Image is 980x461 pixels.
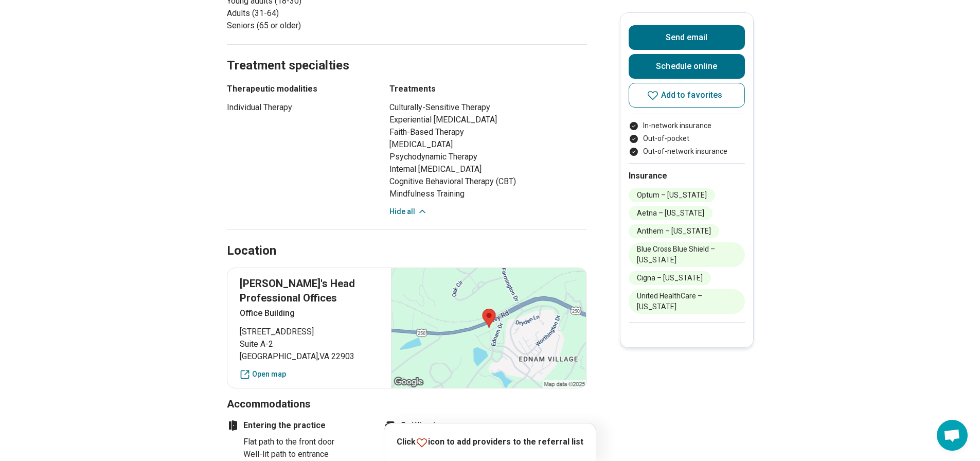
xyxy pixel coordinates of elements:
li: In-network insurance [629,120,745,131]
li: Psychodynamic Therapy [389,151,587,163]
h4: Settling in [384,419,528,432]
p: [PERSON_NAME]'s Head Professional Offices [240,276,379,305]
li: Mindfulness Training [389,188,587,200]
button: Hide all [389,206,427,217]
li: Cigna – [US_STATE] [629,271,711,285]
span: Add to favorites [661,91,723,99]
li: Out-of-network insurance [629,146,745,157]
li: Internal [MEDICAL_DATA] [389,163,587,175]
a: Schedule online [629,54,745,79]
li: Experiential [MEDICAL_DATA] [389,114,587,126]
h3: Therapeutic modalities [227,83,371,95]
li: Individual Therapy [227,101,371,114]
a: Open map [240,369,379,380]
li: Anthem – [US_STATE] [629,224,719,238]
div: Open chat [937,420,968,451]
h3: Treatments [389,83,587,95]
li: United HealthCare – [US_STATE] [629,289,745,314]
h2: Location [227,242,276,260]
li: Cognitive Behavioral Therapy (CBT) [389,175,587,188]
li: Aetna – [US_STATE] [629,206,712,220]
ul: Payment options [629,120,745,157]
button: Add to favorites [629,83,745,108]
li: Seniors (65 or older) [227,20,403,32]
li: Well-lit path to entrance [243,448,371,460]
li: Optum – [US_STATE] [629,188,715,202]
li: Faith-Based Therapy [389,126,587,138]
button: Send email [629,25,745,50]
span: Suite A-2 [240,338,379,350]
li: Flat path to the front door [243,436,371,448]
li: Blue Cross Blue Shield – [US_STATE] [629,242,745,267]
li: Adults (31-64) [227,7,403,20]
li: Out-of-pocket [629,133,745,144]
h2: Insurance [629,170,745,182]
p: Office Building [240,307,379,320]
li: Culturally-Sensitive Therapy [389,101,587,114]
span: [STREET_ADDRESS] [240,326,379,338]
h4: Entering the practice [227,419,371,432]
h3: Accommodations [227,397,587,411]
h2: Treatment specialties [227,32,587,75]
li: [MEDICAL_DATA] [389,138,587,151]
p: Click icon to add providers to the referral list [397,436,583,449]
span: [GEOGRAPHIC_DATA] , VA 22903 [240,350,379,363]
